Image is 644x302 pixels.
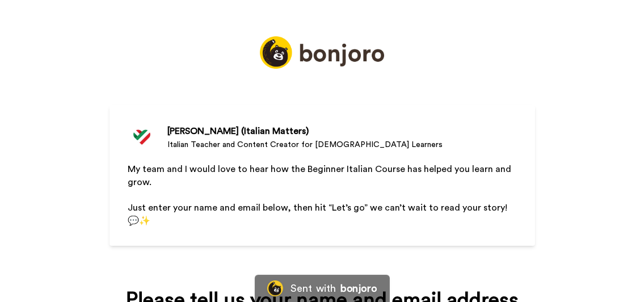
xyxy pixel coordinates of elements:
[267,280,283,296] img: Bonjoro Logo
[128,123,156,152] img: Italian Teacher and Content Creator for Italian Learners
[291,283,336,293] div: Sent with
[128,203,510,225] span: Just enter your name and email below, then hit “Let’s go” we can’t wait to read your story! 💬✨
[167,124,443,138] div: [PERSON_NAME] (Italian Matters)
[260,36,385,69] img: https://static.bonjoro.com/a7bb697905cb3ca95e0e515813105cbfb1f9ab5f/assets/images/logos/logo_full...
[128,165,513,187] span: My team and I would love to hear how the Beginner Italian Course has helped you learn and grow.
[340,283,377,293] div: bonjoro
[167,139,443,150] div: Italian Teacher and Content Creator for [DEMOGRAPHIC_DATA] Learners
[254,275,389,302] a: Bonjoro LogoSent withbonjoro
